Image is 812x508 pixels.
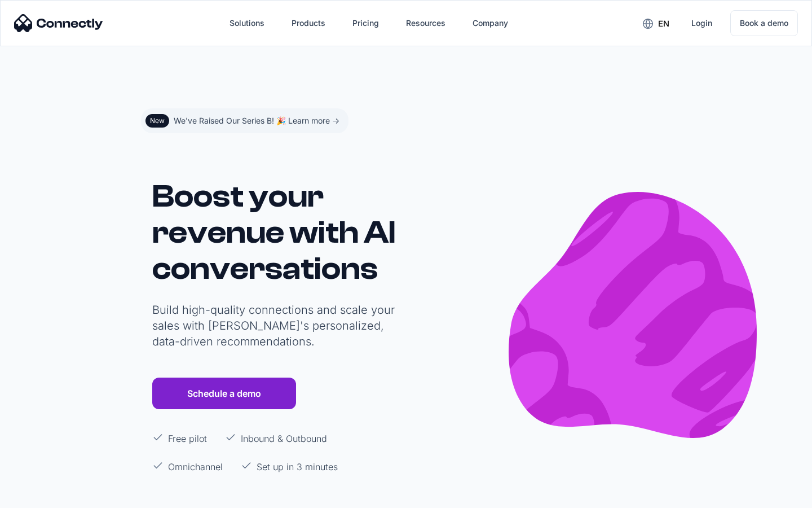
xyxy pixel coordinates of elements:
[174,113,339,129] div: We've Raised Our Series B! 🎉 Learn more ->
[23,488,68,504] ul: Language list
[141,108,348,133] a: NewWe've Raised Our Series B! 🎉 Learn more ->
[473,15,508,31] div: Company
[682,10,721,37] a: Login
[150,116,165,125] div: New
[230,15,264,31] div: Solutions
[11,487,68,504] aside: Language selected: English
[168,460,223,474] p: Omnichannel
[168,432,207,445] p: Free pilot
[730,10,798,36] a: Book a demo
[152,378,296,409] a: Schedule a demo
[152,178,400,287] h1: Boost your revenue with AI conversations
[658,16,669,32] div: en
[292,15,325,31] div: Products
[14,14,103,32] img: Connectly Logo
[352,15,379,31] div: Pricing
[152,302,400,349] p: Build high-quality connections and scale your sales with [PERSON_NAME]'s personalized, data-drive...
[343,10,388,37] a: Pricing
[257,460,338,474] p: Set up in 3 minutes
[691,15,712,31] div: Login
[406,15,445,31] div: Resources
[241,432,327,445] p: Inbound & Outbound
